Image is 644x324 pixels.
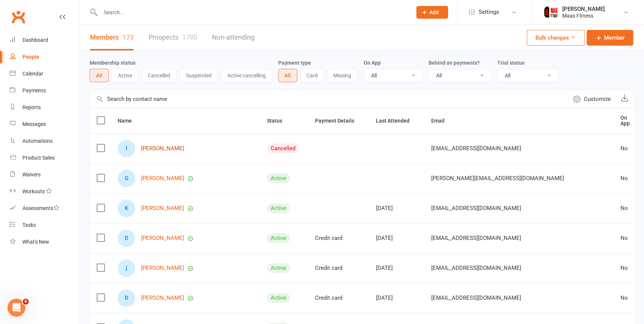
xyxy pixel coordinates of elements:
span: [PERSON_NAME][EMAIL_ADDRESS][DOMAIN_NAME] [431,171,564,185]
a: Clubworx [9,7,28,26]
div: Tasks [22,222,36,228]
a: [PERSON_NAME] [141,295,184,301]
button: Card [300,69,324,82]
div: Active [267,233,290,243]
a: [PERSON_NAME] [141,175,184,182]
button: Suspended [180,69,218,82]
a: [PERSON_NAME] [141,235,184,241]
a: Waivers [10,166,79,183]
a: Payments [10,82,79,99]
div: D [118,229,135,247]
div: Product Sales [22,155,55,161]
label: Trial status [497,60,525,66]
div: Calendar [22,71,43,77]
button: All [90,69,109,82]
div: Workouts [22,188,45,194]
span: [EMAIL_ADDRESS][DOMAIN_NAME] [431,201,521,215]
div: [DATE] [376,265,418,271]
a: Prospects1780 [149,25,197,50]
a: [PERSON_NAME] [141,145,184,152]
div: Active [267,173,290,183]
div: Messages [22,121,46,127]
button: Missing [327,69,358,82]
span: Last Attended [376,118,418,124]
div: D [118,289,135,307]
div: j [118,259,135,277]
a: What's New [10,234,79,250]
div: Waivers [22,172,41,178]
th: On App [614,108,637,133]
div: Active [267,263,290,273]
div: No [620,175,630,182]
button: Email [431,116,453,125]
a: Messages [10,116,79,133]
a: Member [587,30,633,46]
div: Dashboard [22,37,48,43]
button: Customize [568,90,616,108]
label: On App [364,60,381,66]
span: [EMAIL_ADDRESS][DOMAIN_NAME] [431,231,521,245]
span: Status [267,118,290,124]
button: Cancelled [141,69,177,82]
button: Last Attended [376,116,418,125]
div: Cancelled [267,144,299,153]
div: Credit card [315,265,363,271]
div: Assessments [22,205,59,211]
button: Name [118,116,140,125]
div: No [620,145,630,152]
label: Membership status [90,60,136,66]
img: thumb_image1759205071.png [544,5,559,20]
div: [PERSON_NAME] [562,6,605,12]
div: Active [267,293,290,303]
div: G [118,170,135,187]
span: [EMAIL_ADDRESS][DOMAIN_NAME] [431,141,521,155]
a: Calendar [10,65,79,82]
div: No [620,205,630,212]
iframe: Intercom live chat [7,299,25,317]
span: Email [431,118,453,124]
div: People [22,54,39,60]
div: [DATE] [376,295,418,301]
button: All [278,69,297,82]
span: Add [429,9,439,15]
a: Workouts [10,183,79,200]
div: What's New [22,239,49,245]
a: [PERSON_NAME] [141,205,184,212]
button: Active [112,69,139,82]
span: Payment Details [315,118,363,124]
a: Product Sales [10,149,79,166]
div: Reports [22,104,41,110]
a: Tasks [10,217,79,234]
div: Automations [22,138,53,144]
a: [PERSON_NAME] [141,265,184,271]
div: Payments [22,87,46,93]
button: Payment Details [315,116,363,125]
span: [EMAIL_ADDRESS][DOMAIN_NAME] [431,261,521,275]
label: Behind on payments? [429,60,480,66]
a: Assessments [10,200,79,217]
a: Non-attending [212,25,255,50]
div: Active [267,203,290,213]
a: Dashboard [10,32,79,49]
button: Add [416,6,448,19]
button: Active cancelling [221,69,272,82]
span: Name [118,118,140,124]
span: [EMAIL_ADDRESS][DOMAIN_NAME] [431,291,521,305]
button: Bulk changes [527,30,585,46]
div: [DATE] [376,235,418,241]
span: 6 [23,299,29,305]
div: No [620,235,630,241]
input: Search... [98,7,407,18]
div: No [620,265,630,271]
span: Settings [479,4,499,21]
div: K [118,200,135,217]
div: l [118,140,135,157]
div: 173 [122,33,134,41]
label: Payment type [278,60,311,66]
a: Reports [10,99,79,116]
button: Status [267,116,290,125]
div: Credit card [315,295,363,301]
span: Member [604,33,625,42]
div: [DATE] [376,205,418,212]
div: No [620,295,630,301]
